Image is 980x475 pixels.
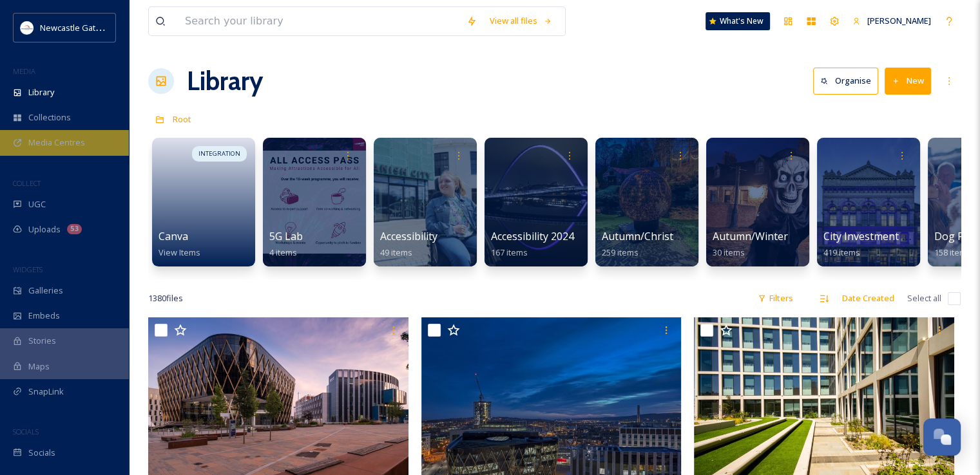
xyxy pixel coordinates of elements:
[934,247,971,258] span: 158 items
[159,247,200,258] span: View Items
[823,229,937,243] span: City Investment Images
[269,229,303,243] span: 5G Lab
[28,360,50,373] span: Maps
[28,136,85,149] span: Media Centres
[13,66,35,76] span: MEDIA
[713,230,918,258] a: Autumn/Winter Partner Submissions 202530 items
[178,7,460,35] input: Search your library
[28,310,60,322] span: Embeds
[602,230,759,258] a: Autumn/Christmas Campaign 25259 items
[269,247,297,258] span: 4 items
[885,68,931,94] button: New
[813,68,878,94] button: Organise
[713,247,745,258] span: 30 items
[21,21,34,34] img: DqD9wEUd_400x400.jpg
[823,247,860,258] span: 419 items
[28,284,63,297] span: Galleries
[28,447,55,459] span: Socials
[907,292,941,304] span: Select all
[491,230,574,258] a: Accessibility 2024167 items
[491,247,528,258] span: 167 items
[13,178,41,188] span: COLLECT
[159,229,188,243] span: Canva
[269,230,303,258] a: 5G Lab4 items
[28,223,61,236] span: Uploads
[173,111,191,127] a: Root
[28,86,54,98] span: Library
[380,247,412,258] span: 49 items
[40,21,159,33] span: Newcastle Gateshead Initiative
[706,12,770,30] a: What's New
[148,292,183,304] span: 1380 file s
[198,149,240,158] span: INTEGRATION
[483,8,559,33] a: View all files
[713,229,918,243] span: Autumn/Winter Partner Submissions 2025
[602,229,759,243] span: Autumn/Christmas Campaign 25
[602,247,639,258] span: 259 items
[751,286,800,311] div: Filters
[28,198,46,210] span: UGC
[173,113,191,125] span: Root
[823,230,937,258] a: City Investment Images419 items
[13,427,39,436] span: SOCIALS
[846,8,937,33] a: [PERSON_NAME]
[491,229,574,243] span: Accessibility 2024
[28,111,71,124] span: Collections
[28,386,64,398] span: SnapLink
[13,265,43,274] span: WIDGETS
[836,286,901,311] div: Date Created
[148,131,259,266] a: INTEGRATIONCanvaView Items
[67,224,82,234] div: 53
[28,335,56,347] span: Stories
[187,62,263,100] a: Library
[867,15,931,26] span: [PERSON_NAME]
[380,229,437,243] span: Accessibility
[380,230,437,258] a: Accessibility49 items
[923,418,961,456] button: Open Chat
